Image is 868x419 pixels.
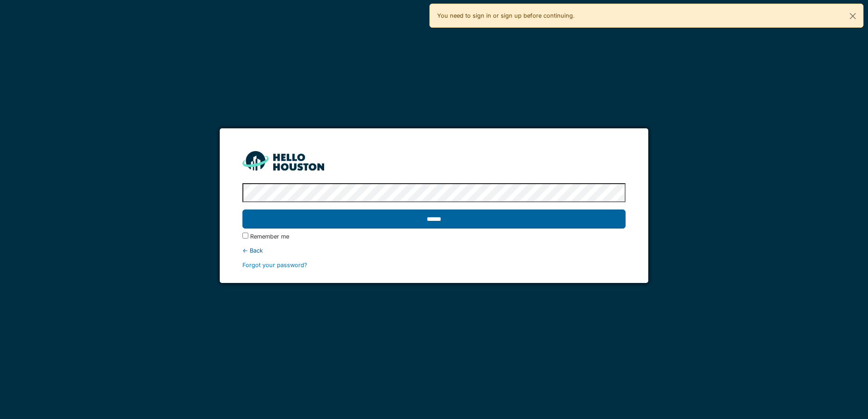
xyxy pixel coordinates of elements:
a: Forgot your password? [242,262,307,268]
div: ← Back [242,246,625,255]
img: HH_line-BYnF2_Hg.png [242,151,324,171]
div: You need to sign in or sign up before continuing. [429,4,863,28]
label: Remember me [250,232,289,241]
button: Close [843,4,863,28]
